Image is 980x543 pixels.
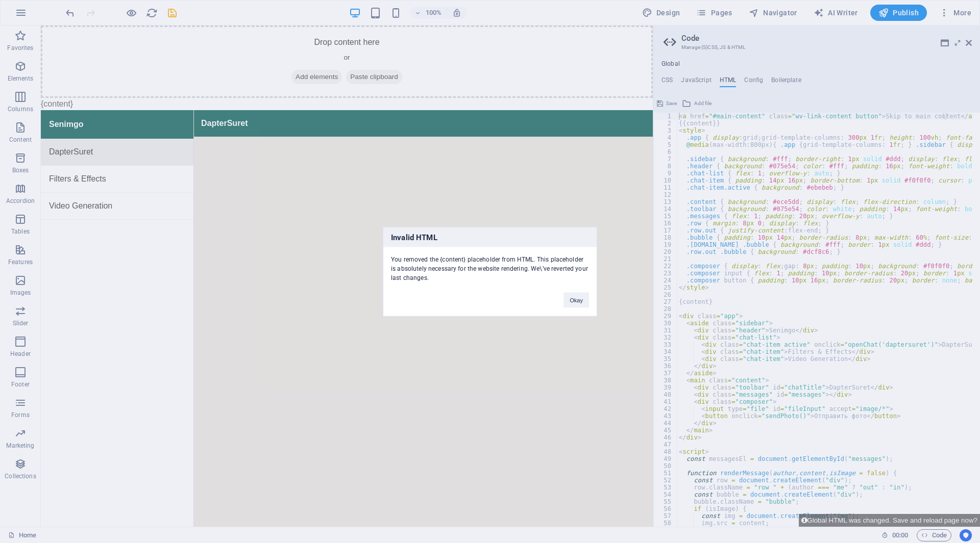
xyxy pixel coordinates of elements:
div: DapterSuret [153,85,612,111]
button: Okay [563,292,589,307]
span: Add elements [251,44,301,59]
h3: Invalid HTML [383,227,597,247]
span: Paste clipboard [305,44,361,59]
div: You removed the {content} placeholder from HTML. This placeholder is absolutely necessary for the... [383,247,597,282]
